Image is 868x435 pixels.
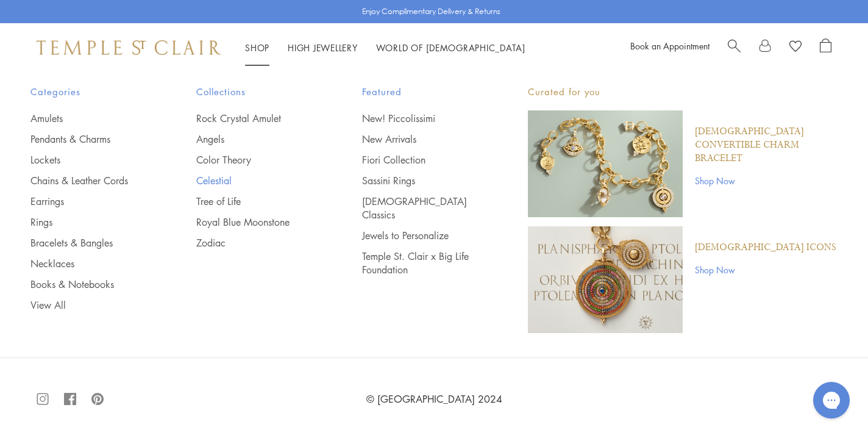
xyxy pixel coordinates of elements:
[362,174,479,187] a: Sassini Rings
[196,236,313,250] a: Zodiac
[789,38,802,57] a: View Wishlist
[695,125,838,165] a: [DEMOGRAPHIC_DATA] Convertible Charm Bracelet
[30,84,148,99] span: Categories
[30,174,148,187] a: Chains & Leather Cords
[30,153,148,167] a: Lockets
[30,257,148,270] a: Necklaces
[196,195,313,208] a: Tree of Life
[362,195,479,221] a: [DEMOGRAPHIC_DATA] Classics
[30,112,148,125] a: Amulets
[362,112,479,125] a: New! Piccolissimi
[30,195,148,208] a: Earrings
[695,174,838,187] a: Shop Now
[196,84,313,99] span: Collections
[30,132,148,146] a: Pendants & Charms
[196,112,313,125] a: Rock Crystal Amulet
[362,229,479,242] a: Jewels to Personalize
[30,298,148,312] a: View All
[245,41,269,54] a: ShopShop
[362,84,479,99] span: Featured
[196,153,313,167] a: Color Theory
[362,132,479,146] a: New Arrivals
[820,38,831,57] a: Open Shopping Bag
[362,5,500,18] p: Enjoy Complimentary Delivery & Returns
[362,250,479,276] a: Temple St. Clair x Big Life Foundation
[196,174,313,187] a: Celestial
[728,38,741,57] a: Search
[245,40,525,56] nav: Main navigation
[695,263,836,276] a: Shop Now
[362,153,479,167] a: Fiori Collection
[30,278,148,291] a: Books & Notebooks
[695,241,836,254] a: [DEMOGRAPHIC_DATA] Icons
[37,40,221,55] img: Temple St. Clair
[30,215,148,229] a: Rings
[30,236,148,250] a: Bracelets & Bangles
[288,41,358,54] a: High JewelleryHigh Jewellery
[807,378,856,423] iframe: Gorgias live chat messenger
[630,40,710,52] a: Book an Appointment
[196,215,313,229] a: Royal Blue Moonstone
[376,41,525,54] a: World of [DEMOGRAPHIC_DATA]World of [DEMOGRAPHIC_DATA]
[196,132,313,146] a: Angels
[366,392,502,406] a: © [GEOGRAPHIC_DATA] 2024
[528,84,838,99] p: Curated for you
